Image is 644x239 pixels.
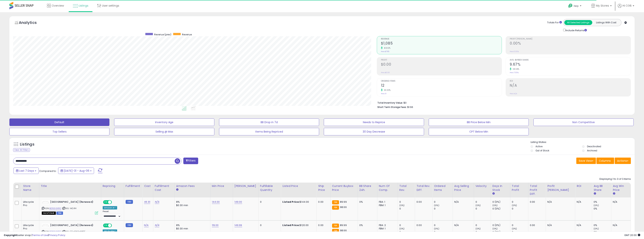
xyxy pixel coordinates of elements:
[416,184,431,192] div: Total Rev. Diff.
[381,83,502,88] h2: 12
[183,158,198,164] button: Filters
[381,93,386,95] small: Prev: 9
[511,68,519,71] small: 38.14%
[530,224,543,227] div: 0.00
[476,207,491,210] div: 0
[39,169,57,173] span: Compared to:
[492,200,510,204] div: 0 (0%)
[613,192,615,195] small: Avg Win Price.
[212,184,231,188] div: Min Price
[510,62,631,67] h2: 9.67%
[155,200,159,204] a: N/A
[23,224,36,230] div: Lifecycle Pro
[114,128,214,135] button: Selling @ Max
[381,71,390,74] small: Prev: $0.00
[381,50,389,53] small: Prev: $765
[476,227,481,230] small: (0%)
[381,80,502,82] span: Ordered Items
[512,204,517,207] small: (0%)
[212,200,220,204] a: 144.00
[547,224,572,227] div: N/A
[512,184,527,192] div: Total Profit
[379,227,395,230] div: FBM: 1
[530,184,544,196] div: Total Profit Diff.
[510,59,631,61] span: Avg. Buybox Share
[318,184,329,192] div: Ship Price
[434,227,439,230] small: (0%)
[399,207,415,210] div: 0
[510,38,631,40] span: Profit [PERSON_NAME]
[381,62,502,67] h2: $0.00
[176,227,207,230] div: $0.30 min
[560,28,591,32] div: Include Returns
[32,233,48,237] a: Terms of Use
[623,4,632,8] span: Hi CGB
[50,224,96,228] b: [GEOGRAPHIC_DATA] (Renewed)
[176,224,207,227] div: 8%
[176,184,209,188] div: Amazon Fees
[234,184,257,188] div: [PERSON_NAME]
[282,223,300,227] b: Listed Price:
[144,184,152,188] div: Cost
[324,118,424,126] button: Needs to Reprice
[4,233,17,237] strong: Copyright
[260,224,278,227] div: 0
[111,224,117,227] span: OFF
[510,83,631,88] h2: N/A
[318,224,327,227] div: 0.00
[20,142,34,147] h5: Listings
[260,184,279,192] div: Fulfillable Quantity
[379,200,395,204] div: FBA: 1
[176,204,207,207] div: $0.30 min
[377,100,628,105] li: $0
[512,230,528,234] div: 0
[379,204,395,207] div: FBM: 1
[568,3,573,8] i: Get Help
[594,184,610,192] div: Avg BB Share
[416,224,429,227] div: 0.00
[594,204,599,207] small: (0%)
[212,223,219,227] a: 119.00
[454,184,472,192] div: Avg Selling Price
[587,145,601,148] label: Deactivated
[182,33,192,36] span: Revenue
[476,204,481,207] small: (0%)
[154,33,171,36] span: Revenue (prev)
[64,169,89,173] span: [DATE]-31 - Aug-06
[103,229,117,233] div: Win BuyBox *
[23,200,36,207] div: Lifecycle Pro
[155,223,159,227] a: N/A
[547,200,572,204] div: N/A
[434,230,453,234] div: 0
[596,4,609,8] span: My Stores
[111,201,117,204] span: OFF
[282,200,314,204] div: $144.00
[599,159,611,163] span: Columns
[103,210,121,219] div: Preset:
[176,200,207,204] div: 8%
[594,227,599,230] small: (0%)
[510,71,519,74] small: Prev: 7.00%
[510,50,519,53] small: Prev: 0.00%
[41,184,99,188] div: Title
[618,4,634,12] a: Hi CGB
[340,223,347,227] span: 89.99
[103,224,108,227] span: ON
[613,200,628,204] div: N/A
[377,105,407,109] b: Short Term Storage Fees:
[79,4,88,8] span: Listings
[19,169,34,173] span: Last 7 Days
[176,188,178,191] small: Amazon Fees.
[14,168,39,174] button: Last 7 Days
[510,80,631,82] span: ROI
[492,192,495,195] small: Days In Stock.
[381,59,502,61] span: Profit
[577,184,590,188] div: ROI
[332,229,339,233] small: FBA
[536,149,549,152] label: Out of Stock
[574,4,579,8] span: Help
[624,233,640,237] span: 2025-08-14 20:00 GMT
[340,229,347,232] span: 98.66
[49,230,61,233] a: B01556X1R2
[594,192,596,195] small: Avg BB Share.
